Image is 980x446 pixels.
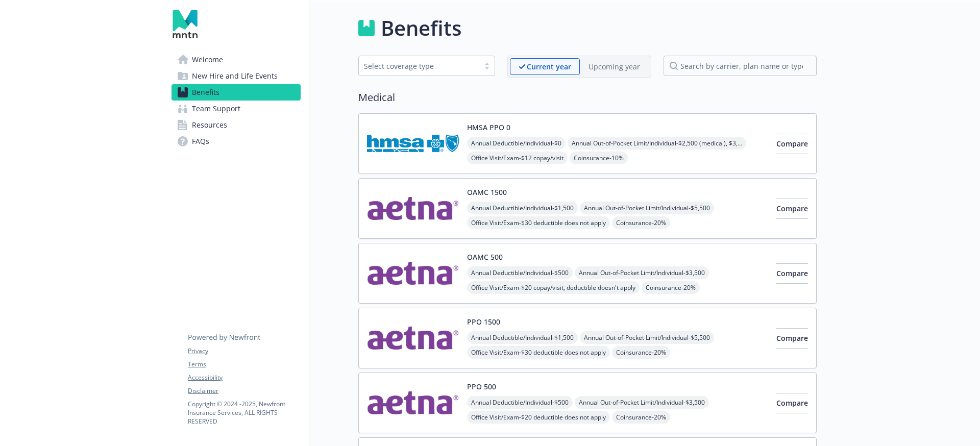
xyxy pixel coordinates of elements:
span: Annual Out-of-Pocket Limit/Individual - $2,500 (medical), $3,600 (prescription) [568,137,746,150]
span: Annual Out-of-Pocket Limit/Individual - $5,500 [580,202,714,214]
span: Compare [776,139,808,148]
span: Welcome [192,52,223,68]
span: Annual Out-of-Pocket Limit/Individual - $3,500 [575,396,709,409]
h2: Medical [358,90,817,105]
input: search by carrier, plan name or type [664,56,817,76]
img: Aetna Inc carrier logo [367,316,459,360]
h1: Benefits [381,13,461,43]
span: Office Visit/Exam - $20 copay/visit, deductible doesn't apply [467,281,640,294]
span: Compare [776,398,808,408]
span: Annual Out-of-Pocket Limit/Individual - $5,500 [580,331,714,344]
button: Compare [776,263,808,284]
a: Benefits [171,84,301,101]
span: Coinsurance - 20% [612,411,670,424]
a: Privacy [188,346,300,356]
span: Coinsurance - 20% [612,216,670,229]
span: Annual Deductible/Individual - $0 [467,137,566,150]
span: Compare [776,333,808,343]
span: Compare [776,204,808,213]
span: Office Visit/Exam - $20 deductible does not apply [467,411,610,424]
span: FAQs [192,133,209,150]
span: Office Visit/Exam - $30 deductible does not apply [467,216,610,229]
span: Annual Out-of-Pocket Limit/Individual - $3,500 [575,266,709,279]
a: FAQs [171,133,301,150]
span: New Hire and Life Events [192,68,278,84]
span: Coinsurance - 20% [642,281,700,294]
span: Coinsurance - 10% [570,152,628,164]
div: Select coverage type [364,61,474,71]
button: Compare [776,134,808,154]
a: Accessibility [188,373,300,382]
button: Compare [776,328,808,349]
span: Annual Deductible/Individual - $500 [467,266,573,279]
button: Compare [776,393,808,413]
button: PPO 500 [467,381,496,392]
span: Annual Deductible/Individual - $500 [467,396,573,409]
span: Annual Deductible/Individual - $1,500 [467,202,578,214]
span: Compare [776,268,808,278]
span: Resources [192,117,227,133]
img: Hawaii Medical Service Association carrier logo [367,122,459,165]
button: HMSA PPO 0 [467,122,510,133]
img: Aetna Inc carrier logo [367,252,459,295]
a: Disclaimer [188,386,300,395]
a: Terms [188,360,300,369]
span: Office Visit/Exam - $30 deductible does not apply [467,346,610,359]
p: Upcoming year [589,61,640,72]
img: Aetna Inc carrier logo [367,381,459,425]
span: Coinsurance - 20% [612,346,670,359]
button: PPO 1500 [467,316,500,327]
span: Team Support [192,101,240,117]
a: New Hire and Life Events [171,68,301,84]
p: Current year [527,61,571,72]
img: Aetna Inc carrier logo [367,187,459,230]
button: OAMC 500 [467,252,503,262]
button: OAMC 1500 [467,187,507,197]
span: Benefits [192,84,219,101]
span: Annual Deductible/Individual - $1,500 [467,331,578,344]
button: Compare [776,199,808,219]
a: Resources [171,117,301,133]
a: Welcome [171,52,301,68]
span: Office Visit/Exam - $12 copay/visit [467,152,568,164]
p: Copyright © 2024 - 2025 , Newfront Insurance Services, ALL RIGHTS RESERVED [188,400,300,426]
a: Team Support [171,101,301,117]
